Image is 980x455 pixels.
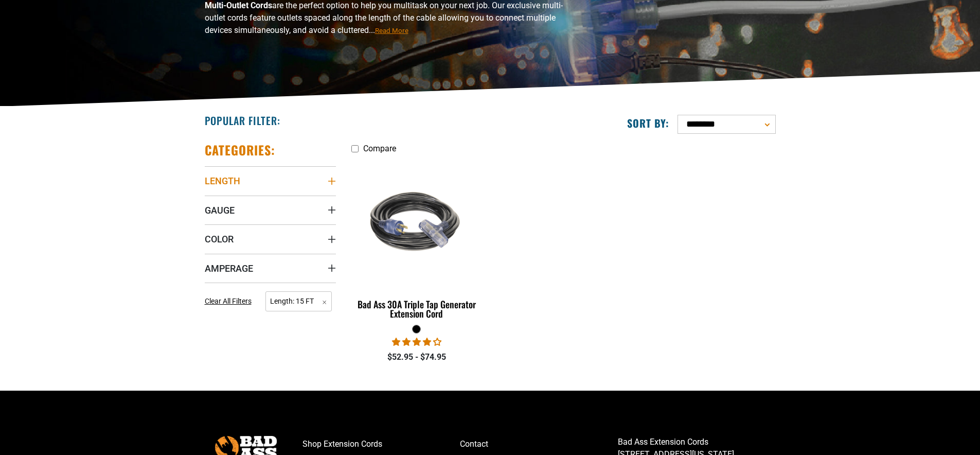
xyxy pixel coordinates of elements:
span: are the perfect option to help you multitask on your next job. Our exclusive multi-outlet cords f... [205,1,563,35]
summary: Color [205,224,336,253]
div: $52.95 - $74.95 [351,351,483,363]
a: black Bad Ass 30A Triple Tap Generator Extension Cord [351,159,483,324]
a: Contact [460,436,618,452]
a: Length: 15 FT [265,296,332,306]
img: black [352,164,482,282]
div: Bad Ass 30A Triple Tap Generator Extension Cord [351,300,483,318]
span: Color [205,233,234,245]
span: Length: 15 FT [265,291,332,311]
summary: Amperage [205,254,336,283]
span: Gauge [205,204,235,216]
span: Amperage [205,262,253,274]
label: Sort by: [627,116,669,130]
h2: Categories: [205,142,276,158]
span: Read More [375,27,408,34]
a: Clear All Filters [205,296,256,307]
a: Shop Extension Cords [302,436,460,452]
b: Multi-Outlet Cords [205,1,272,10]
h2: Popular Filter: [205,114,280,127]
span: 4.00 stars [392,337,441,347]
summary: Length [205,166,336,195]
span: Compare [363,144,396,153]
summary: Gauge [205,196,336,224]
span: Length [205,175,240,187]
span: Clear All Filters [205,297,252,305]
